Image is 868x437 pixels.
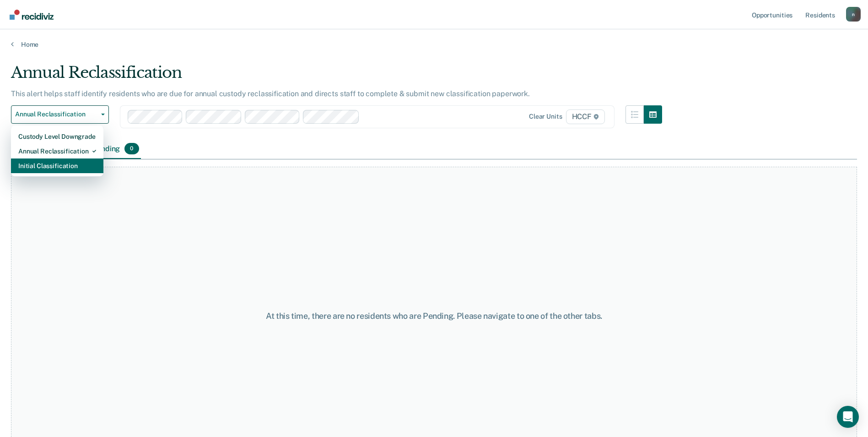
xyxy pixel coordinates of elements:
[566,109,605,124] span: HCCF
[529,113,562,120] div: Clear units
[846,7,861,22] div: n
[18,129,96,144] div: Custody Level Downgrade
[124,143,139,155] span: 0
[11,40,857,49] a: Home
[11,89,530,98] p: This alert helps staff identify residents who are due for annual custody reclassification and dir...
[846,7,861,22] button: Profile dropdown button
[18,144,96,158] div: Annual Reclassification
[11,63,662,89] div: Annual Reclassification
[11,105,109,124] button: Annual Reclassification
[10,10,54,20] img: Recidiviz
[18,158,96,173] div: Initial Classification
[223,311,646,321] div: At this time, there are no residents who are Pending. Please navigate to one of the other tabs.
[91,139,140,159] div: Pending0
[837,406,859,428] div: Open Intercom Messenger
[15,110,97,118] span: Annual Reclassification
